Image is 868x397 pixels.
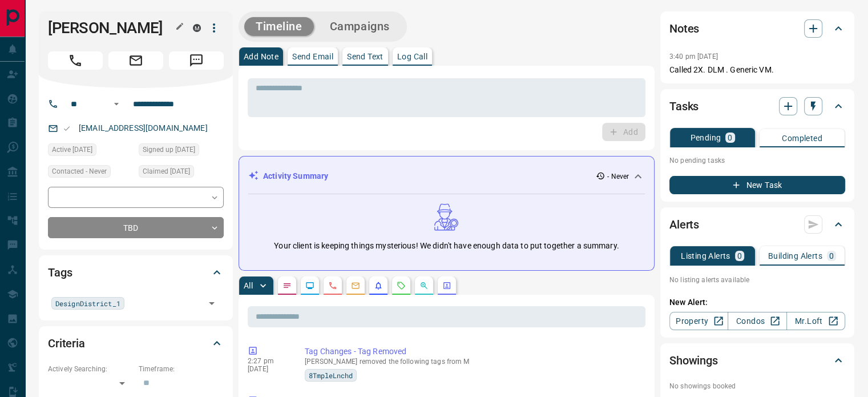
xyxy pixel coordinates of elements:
[48,330,224,357] div: Criteria
[669,97,699,115] h2: Tasks
[204,295,220,311] button: Open
[48,364,133,374] p: Actively Searching:
[248,357,288,365] p: 2:27 pm
[607,171,629,182] p: - Never
[55,298,120,309] span: DesignDistrict_1
[786,312,845,330] a: Mr.Loft
[318,17,401,36] button: Campaigns
[244,282,253,290] p: All
[305,281,314,290] svg: Lead Browsing Activity
[768,252,822,260] p: Building Alerts
[248,365,288,373] p: [DATE]
[139,364,224,374] p: Timeframe:
[282,281,292,290] svg: Notes
[681,252,730,260] p: Listing Alerts
[244,53,278,61] p: Add Note
[442,281,451,290] svg: Agent Actions
[48,259,224,286] div: Tags
[782,134,822,142] p: Completed
[419,281,429,290] svg: Opportunities
[193,24,201,32] div: mrloft.ca
[728,312,786,330] a: Condos
[669,53,718,61] p: 3:40 pm [DATE]
[328,281,337,290] svg: Calls
[669,176,845,194] button: New Task
[48,334,85,352] h2: Criteria
[48,51,103,70] span: Call
[63,125,71,133] svg: Email Valid
[79,123,208,133] a: [EMAIL_ADDRESS][DOMAIN_NAME]
[669,19,699,38] h2: Notes
[52,166,107,177] span: Contacted - Never
[669,215,699,234] h2: Alerts
[48,217,224,238] div: TBD
[737,252,742,260] p: 0
[244,17,314,36] button: Timeline
[669,347,845,374] div: Showings
[669,312,728,330] a: Property
[305,346,641,358] p: Tag Changes - Tag Removed
[139,143,224,159] div: Mon Nov 08 2021
[669,93,845,120] div: Tasks
[309,370,353,381] span: 8TmpleLnchd
[143,144,195,155] span: Signed up [DATE]
[669,296,845,308] p: New Alert:
[139,165,224,181] div: Thu Nov 11 2021
[305,358,641,366] p: [PERSON_NAME] removed the following tags from M
[48,143,133,159] div: Mon Nov 08 2021
[669,351,718,370] h2: Showings
[374,281,383,290] svg: Listing Alerts
[829,252,834,260] p: 0
[669,64,845,76] p: Called 2X. DLM . Generic VM.
[263,170,328,182] p: Activity Summary
[669,211,845,238] div: Alerts
[669,152,845,169] p: No pending tasks
[690,134,721,142] p: Pending
[292,53,333,61] p: Send Email
[48,263,72,282] h2: Tags
[110,97,123,111] button: Open
[669,381,845,391] p: No showings booked
[108,51,163,70] span: Email
[248,166,645,187] div: Activity Summary- Never
[143,166,190,177] span: Claimed [DATE]
[397,281,406,290] svg: Requests
[669,15,845,42] div: Notes
[728,134,732,142] p: 0
[52,144,92,155] span: Active [DATE]
[169,51,224,70] span: Message
[351,281,360,290] svg: Emails
[274,240,619,252] p: Your client is keeping things mysterious! We didn't have enough data to put together a summary.
[669,275,845,285] p: No listing alerts available
[48,19,176,37] h1: [PERSON_NAME]
[397,53,427,61] p: Log Call
[347,53,383,61] p: Send Text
